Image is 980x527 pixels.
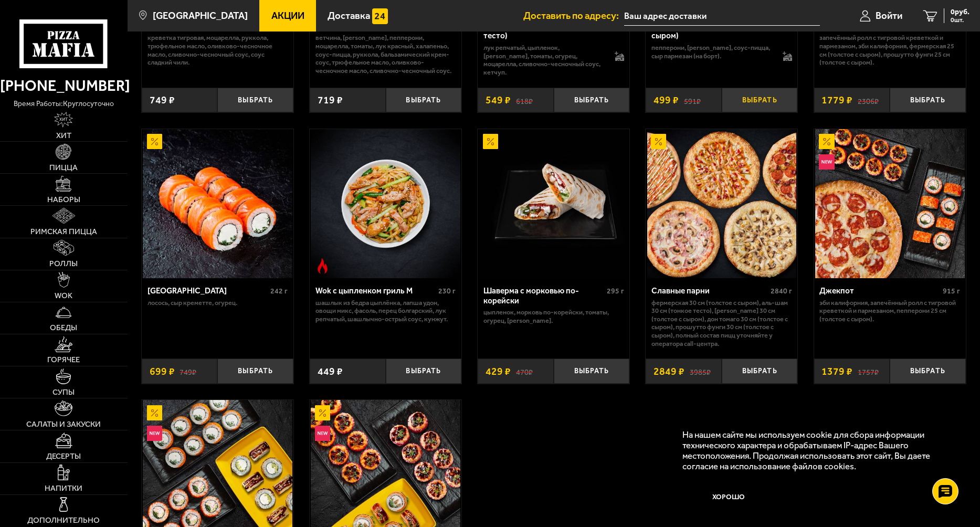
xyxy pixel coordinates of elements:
[310,129,461,279] a: Острое блюдоWok с цыпленком гриль M
[142,129,293,279] a: АкционныйФиладельфия
[372,8,387,24] img: 15daf4d41897b9f0e9f617042186c801.svg
[55,292,72,300] span: WOK
[315,405,330,420] img: Акционный
[951,17,970,23] span: 0 шт.
[150,95,175,105] span: 749 ₽
[516,366,533,376] s: 470 ₽
[147,286,268,296] div: [GEOGRAPHIC_DATA]
[315,34,456,75] p: ветчина, [PERSON_NAME], пепперони, моцарелла, томаты, лук красный, халапеньо, соус-пицца, руккола...
[479,129,628,279] img: Шаверма с морковью по-корейски
[821,366,852,376] span: 1379 ₽
[554,359,630,384] button: Выбрать
[311,129,460,279] img: Wok с цыпленком гриль M
[858,366,879,376] s: 1757 ₽
[654,95,679,105] span: 499 ₽
[143,129,292,279] img: Филадельфия
[682,481,774,512] button: Хорошо
[876,11,902,21] span: Войти
[271,11,304,21] span: Акции
[821,95,852,105] span: 1779 ₽
[690,366,711,376] s: 3985 ₽
[386,359,462,384] button: Выбрать
[52,388,75,396] span: Супы
[647,129,797,279] img: Славные парни
[147,34,288,66] p: креветка тигровая, моцарелла, руккола, трюфельное масло, оливково-чесночное масло, сливочно-чесно...
[386,88,462,113] button: Выбрать
[56,132,71,140] span: Хит
[217,359,293,384] button: Выбрать
[607,287,624,296] span: 295 г
[890,359,966,384] button: Выбрать
[315,286,436,296] div: Wok с цыпленком гриль M
[483,286,604,305] div: Шаверма с морковью по-корейски
[438,287,456,296] span: 230 г
[47,196,80,204] span: Наборы
[722,359,798,384] button: Выбрать
[50,324,77,332] span: Обеды
[624,6,820,26] input: Ваш адрес доставки
[684,95,701,105] s: 591 ₽
[943,287,960,296] span: 915 г
[483,308,624,324] p: цыпленок, морковь по-корейски, томаты, огурец, [PERSON_NAME].
[814,129,966,279] a: АкционныйНовинкаДжекпот
[815,129,965,279] img: Джекпот
[315,299,456,323] p: шашлык из бедра цыплёнка, лапша удон, овощи микс, фасоль, перец болгарский, лук репчатый, шашлычн...
[486,366,511,376] span: 429 ₽
[486,95,511,105] span: 549 ₽
[483,44,604,76] p: лук репчатый, цыпленок, [PERSON_NAME], томаты, огурец, моцарелла, сливочно-чесночный соус, кетчуп.
[26,420,101,428] span: Салаты и закуски
[318,366,343,376] span: 449 ₽
[819,134,834,149] img: Акционный
[147,405,162,420] img: Акционный
[46,452,81,460] span: Десерты
[682,429,950,472] p: На нашем сайте мы используем cookie для сбора информации технического характера и обрабатываем IP...
[651,44,772,60] p: пепперони, [PERSON_NAME], соус-пицца, сыр пармезан (на борт).
[180,366,196,376] s: 749 ₽
[654,366,684,376] span: 2849 ₽
[858,95,879,105] s: 2306 ₽
[651,134,666,149] img: Акционный
[27,517,100,524] span: Дополнительно
[153,11,248,21] span: [GEOGRAPHIC_DATA]
[315,258,330,273] img: Острое блюдо
[951,8,970,16] span: 0 руб.
[49,164,78,172] span: Пицца
[819,154,834,170] img: Новинка
[147,299,288,307] p: лосось, Сыр креметте, огурец.
[819,286,940,296] div: Джекпот
[651,286,768,296] div: Славные парни
[318,95,343,105] span: 719 ₽
[516,95,533,105] s: 618 ₽
[49,260,78,268] span: Роллы
[150,366,175,376] span: 699 ₽
[819,34,960,66] p: Запечённый ролл с тигровой креветкой и пармезаном, Эби Калифорния, Фермерская 25 см (толстое с сы...
[45,484,82,492] span: Напитки
[315,426,330,441] img: Новинка
[147,134,162,149] img: Акционный
[478,129,629,279] a: АкционныйШаверма с морковью по-корейски
[722,88,798,113] button: Выбрать
[890,88,966,113] button: Выбрать
[483,134,498,149] img: Акционный
[328,11,370,21] span: Доставка
[47,356,80,364] span: Горячее
[270,287,288,296] span: 242 г
[554,88,630,113] button: Выбрать
[217,88,293,113] button: Выбрать
[147,426,162,441] img: Новинка
[651,299,792,347] p: Фермерская 30 см (толстое с сыром), Аль-Шам 30 см (тонкое тесто), [PERSON_NAME] 30 см (толстое с ...
[819,299,960,323] p: Эби Калифорния, Запечённый ролл с тигровой креветкой и пармезаном, Пепперони 25 см (толстое с сыр...
[646,129,797,279] a: АкционныйСлавные парни
[771,287,792,296] span: 2840 г
[30,228,97,236] span: Римская пицца
[523,11,624,21] span: Доставить по адресу:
